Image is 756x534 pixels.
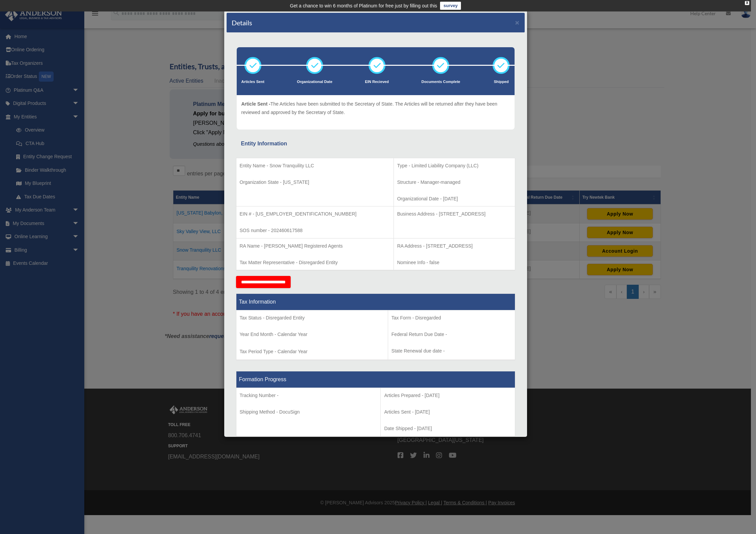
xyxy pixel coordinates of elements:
[515,19,520,26] button: ×
[240,258,390,267] p: Tax Matter Representative - Disregarded Entity
[493,79,510,85] p: Shipped
[240,314,384,322] p: Tax Status - Disregarded Entity
[241,100,510,116] p: The Articles have been submitted to the Secretary of State. The Articles will be returned after t...
[240,226,390,235] p: SOS number - 202460617588
[745,1,749,5] div: close
[384,391,511,400] p: Articles Prepared - [DATE]
[236,310,388,360] td: Tax Period Type - Calendar Year
[391,330,512,339] p: Federal Return Due Date -
[384,408,511,416] p: Articles Sent - [DATE]
[391,314,512,322] p: Tax Form - Disregarded
[240,210,390,218] p: EIN # - [US_EMPLOYER_IDENTIFICATION_NUMBER]
[397,178,512,187] p: Structure - Manager-managed
[397,258,512,267] p: Nominee Info - false
[240,178,390,187] p: Organization State - [US_STATE]
[236,371,515,388] th: Formation Progress
[440,2,461,10] a: survey
[240,242,390,250] p: RA Name - [PERSON_NAME] Registered Agents
[365,79,389,85] p: EIN Recieved
[240,408,377,416] p: Shipping Method - DocuSign
[240,391,377,400] p: Tracking Number -
[241,139,510,148] div: Entity Information
[397,210,512,218] p: Business Address - [STREET_ADDRESS]
[236,294,515,310] th: Tax Information
[241,101,270,107] span: Article Sent -
[397,195,512,203] p: Organizational Date - [DATE]
[240,330,384,339] p: Year End Month - Calendar Year
[391,347,512,355] p: State Renewal due date -
[290,2,437,10] div: Get a chance to win 6 months of Platinum for free just by filling out this
[384,424,511,433] p: Date Shipped - [DATE]
[240,162,390,170] p: Entity Name - Snow Tranquility LLC
[297,79,332,85] p: Organizational Date
[421,79,460,85] p: Documents Complete
[241,79,264,85] p: Articles Sent
[397,242,512,250] p: RA Address - [STREET_ADDRESS]
[397,162,512,170] p: Type - Limited Liability Company (LLC)
[232,18,252,27] h4: Details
